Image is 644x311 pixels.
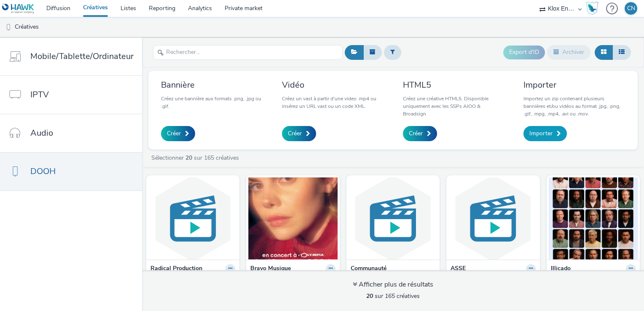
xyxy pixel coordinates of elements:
h3: Vidéo [282,79,384,91]
p: Créez un vast à partir d'une video .mp4 ou insérez un URL vast ou un code XML. [282,95,384,110]
p: Importez un zip contenant plusieurs bannières et/ou vidéos au format .jpg, .png, .gif, .mpg, .mp4... [523,95,625,118]
a: Hawk Academy [586,2,602,15]
span: Mobile/Tablette/Ordinateur [30,50,134,62]
img: Hawk Academy [586,2,598,15]
h3: HTML5 [403,79,504,91]
img: DOOH_9-16_10s.mp4 visual [448,177,537,260]
strong: Radical Production [150,264,202,274]
div: Afficher plus de résultats [353,280,433,290]
span: Créer [288,129,302,138]
span: Créer [409,129,423,138]
img: Dooh_Illicado_10s visual [549,177,638,260]
strong: Illicado [551,264,571,274]
img: undefined Logo [2,3,35,14]
button: Grille [595,45,613,59]
span: sur 165 créatives [366,292,420,300]
h3: Importer [523,79,625,91]
a: Créer [282,126,316,141]
img: dooh [4,23,13,32]
h3: Bannière [161,79,263,91]
span: Audio [30,127,53,139]
a: Importer [523,126,567,141]
button: Archiver [547,45,590,59]
div: CN [627,2,635,15]
a: Créer [403,126,437,141]
strong: ASSE [451,264,466,274]
p: Créez une bannière aux formats .png, .jpg ou .gif. [161,95,263,110]
a: Sélectionner sur 165 créatives [150,154,242,162]
strong: Bravo Musique [250,264,291,274]
button: Liste [612,45,631,59]
strong: 20 [366,292,373,300]
a: Créer [161,126,195,141]
img: TAMEIMPALA_PARIS_26_1080x1920.mp4 visual [148,177,237,260]
strong: 20 [185,154,192,162]
span: IPTV [30,88,49,101]
span: DOOH [30,165,56,177]
p: Créez une créative HTML5. Disponible uniquement avec les SSPs AIOO & Broadsign [403,95,504,118]
img: KloxDOOH[1080x1920]-10.mp4 visual [349,177,437,260]
span: Importer [529,129,553,138]
img: Cœur de pirate - Septembre 2025 visual [248,177,337,260]
input: Rechercher... [153,45,343,60]
span: Créer [167,129,181,138]
button: Export d'ID [503,46,545,59]
strong: Communauté d'Agglomération [GEOGRAPHIC_DATA] [351,264,424,290]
